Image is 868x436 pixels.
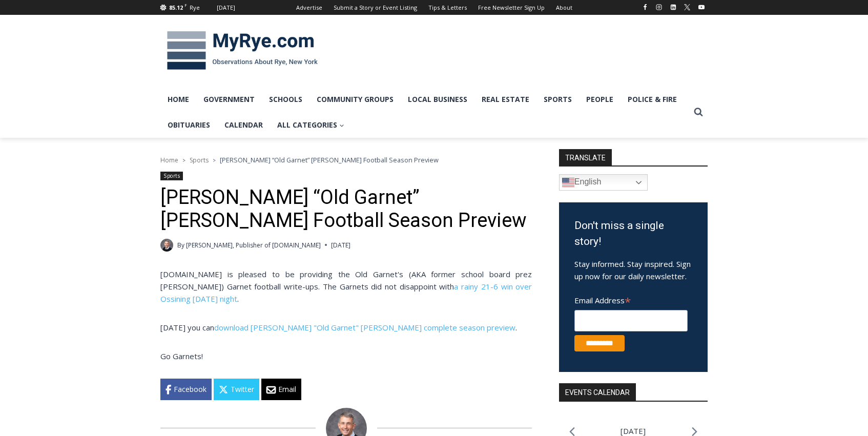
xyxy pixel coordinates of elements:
label: Email Address [574,290,688,308]
img: MyRye.com [160,24,324,77]
a: People [579,87,621,112]
span: By [177,240,184,250]
a: Police & Fire [621,87,684,112]
a: Local Business [401,87,474,112]
a: Instagram [653,1,665,13]
img: en [562,176,574,189]
a: Email [261,379,301,400]
a: a rainy 21-6 win over Ossining [DATE] night [160,281,532,304]
a: Linkedin [667,1,679,13]
a: Home [160,156,178,164]
a: Community Groups [309,87,401,112]
p: Stay informed. Stay inspired. Sign up now for our daily newsletter. [574,258,692,282]
a: Sports [190,156,209,164]
div: Rye [190,3,200,12]
h1: [PERSON_NAME] “Old Garnet” [PERSON_NAME] Football Season Preview [160,186,532,233]
a: Author image [160,239,173,252]
a: Facebook [639,1,651,13]
a: Obituaries [160,112,217,138]
h3: Don't miss a single story! [574,218,692,250]
a: download [PERSON_NAME] "Old Garnet" [PERSON_NAME] complete season preview [214,322,515,333]
a: YouTube [695,1,708,13]
span: 85.12 [169,4,183,11]
strong: TRANSLATE [559,149,612,165]
p: [DATE] you can . [160,321,532,334]
button: View Search Form [689,103,708,121]
a: X [681,1,693,13]
div: [DATE] [217,3,235,12]
span: > [213,157,216,164]
span: > [182,157,185,164]
a: Facebook [160,379,212,400]
p: [DOMAIN_NAME] is pleased to be providing the Old Garnet's (AKA former school board prez [PERSON_N... [160,268,532,305]
a: All Categories [270,112,352,138]
a: Sports [160,172,183,180]
h2: Events Calendar [559,383,636,401]
p: Go Garnets! [160,350,532,362]
a: Twitter [214,379,259,400]
span: All Categories [277,119,344,131]
span: F [184,2,187,8]
a: Calendar [217,112,270,138]
a: [PERSON_NAME], Publisher of [DOMAIN_NAME] [186,241,321,250]
a: Sports [536,87,579,112]
a: Real Estate [474,87,536,112]
a: Government [196,87,262,112]
nav: Primary Navigation [160,87,689,138]
time: [DATE] [331,240,350,250]
a: Home [160,87,196,112]
nav: Breadcrumbs [160,155,532,165]
a: Schools [262,87,309,112]
span: [PERSON_NAME] “Old Garnet” [PERSON_NAME] Football Season Preview [220,155,439,164]
a: English [559,174,648,191]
